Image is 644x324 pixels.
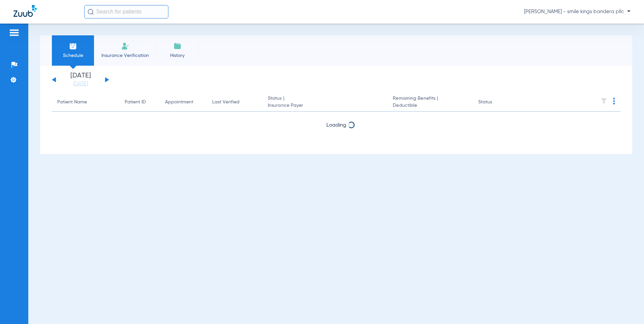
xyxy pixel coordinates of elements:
[99,52,151,59] span: Insurance Verification
[69,42,77,50] img: Schedule
[524,8,631,15] span: [PERSON_NAME] - smile kings bandera pllc
[268,102,382,109] span: Insurance Payer
[387,93,473,112] th: Remaining Benefits |
[393,102,467,109] span: Deductible
[165,99,193,106] div: Appointment
[125,99,154,106] div: Patient ID
[88,9,94,15] img: Search Icon
[262,93,387,112] th: Status |
[125,99,146,106] div: Patient ID
[84,5,168,19] input: Search for patients
[473,93,518,112] th: Status
[165,99,201,106] div: Appointment
[60,72,101,87] li: [DATE]
[173,42,182,50] img: History
[601,98,607,104] img: filter.svg
[60,80,101,87] a: [DATE]
[161,52,193,59] span: History
[326,123,346,128] span: Loading
[9,29,20,37] img: hamburger-icon
[613,98,615,104] img: group-dot-blue.svg
[212,99,257,106] div: Last Verified
[57,99,114,106] div: Patient Name
[13,5,37,17] img: Zuub Logo
[57,99,87,106] div: Patient Name
[121,42,129,50] img: Manual Insurance Verification
[212,99,239,106] div: Last Verified
[57,52,89,59] span: Schedule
